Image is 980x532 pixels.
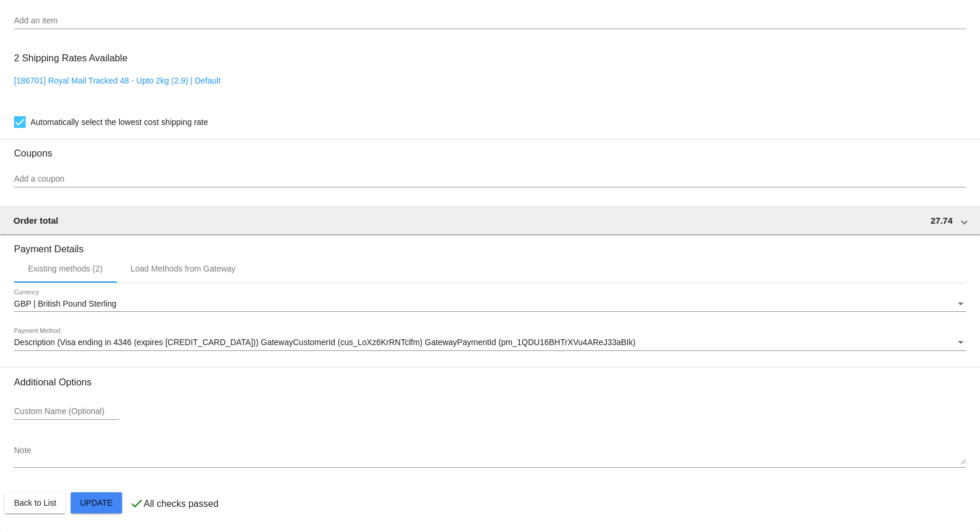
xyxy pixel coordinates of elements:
span: Automatically select the lowest cost shipping rate [30,115,208,129]
button: Back to List [5,492,65,513]
a: [186701] Royal Mail Tracked 48 - Upto 2kg (2.9) | Default [14,76,221,85]
h3: Additional Options [14,377,966,388]
div: Existing methods (2) [28,264,103,273]
input: Custom Name (Optional) [14,407,119,416]
h3: Coupons [14,139,966,159]
span: GBP | British Pound Sterling [14,299,116,308]
h3: 2 Shipping Rates Available [14,46,127,71]
span: Back to List [14,498,56,507]
span: Description (Visa ending in 4346 (expires [CREDIT_CARD_DATA])) GatewayCustomerId (cus_LoXz6KrRNTc... [14,338,635,347]
button: Update [71,492,122,513]
input: Add an item [14,16,966,26]
mat-select: Currency [14,300,966,309]
p: All checks passed [144,499,218,509]
span: Update [80,498,113,507]
input: Add a coupon [14,175,966,184]
mat-select: Payment Method [14,338,966,347]
h3: Payment Details [14,235,966,255]
mat-icon: check [130,496,144,510]
span: 27.74 [930,215,953,225]
span: Order total [13,215,58,225]
div: Load Methods from Gateway [131,264,236,273]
